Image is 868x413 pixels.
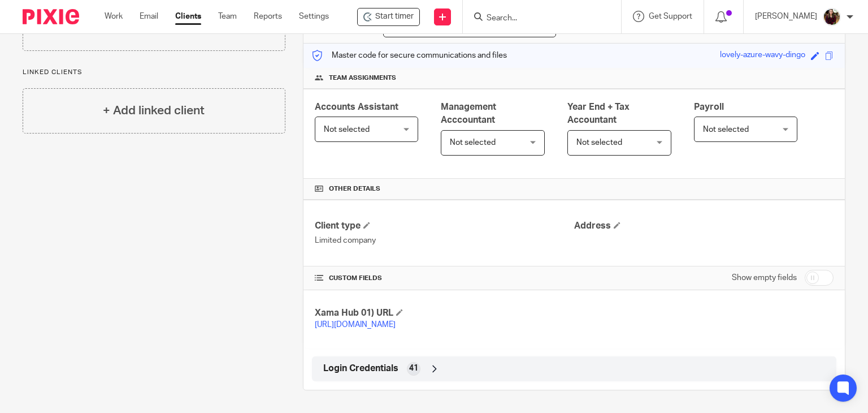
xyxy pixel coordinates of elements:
[103,102,205,119] h4: + Add linked client
[175,11,201,22] a: Clients
[485,14,587,24] input: Search
[23,9,79,24] img: Pixie
[409,363,418,374] span: 41
[23,68,285,77] p: Linked clients
[703,126,749,134] span: Not selected
[576,139,622,147] span: Not selected
[218,11,237,22] a: Team
[105,11,123,22] a: Work
[567,102,630,124] span: Year End + Tax Accountant
[357,8,420,26] div: Max Accountants Payroll
[450,139,496,147] span: Not selected
[329,184,380,193] span: Other details
[323,363,398,375] span: Login Credentials
[312,50,507,61] p: Master code for secure communications and files
[720,49,805,62] div: lovely-azure-wavy-dingo
[299,11,329,22] a: Settings
[694,102,724,111] span: Payroll
[315,102,398,111] span: Accounts Assistant
[315,321,396,329] a: [URL][DOMAIN_NAME]
[324,126,370,134] span: Not selected
[315,274,574,283] h4: CUSTOM FIELDS
[315,235,574,246] p: Limited company
[315,220,574,232] h4: Client type
[755,11,817,22] p: [PERSON_NAME]
[574,220,834,232] h4: Address
[732,272,797,283] label: Show empty fields
[315,307,574,319] h4: Xama Hub 01) URL
[823,8,841,26] img: MaxAcc_Sep21_ElliDeanPhoto_030.jpg
[375,11,414,23] span: Start timer
[329,74,396,83] span: Team assignments
[140,11,158,22] a: Email
[649,12,692,20] span: Get Support
[254,11,282,22] a: Reports
[441,102,496,124] span: Management Acccountant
